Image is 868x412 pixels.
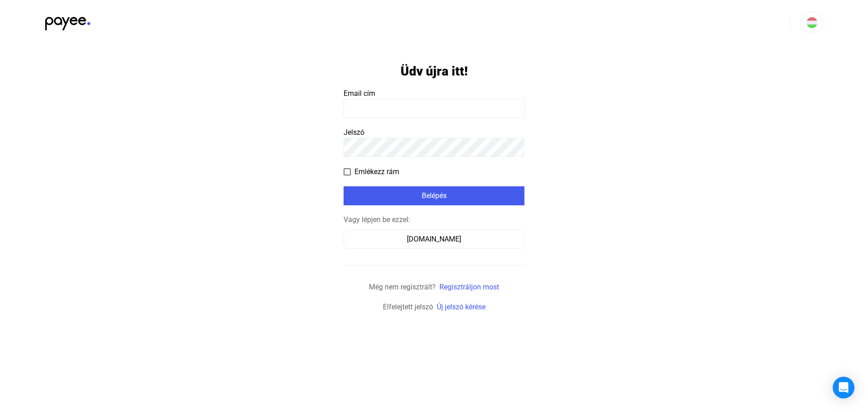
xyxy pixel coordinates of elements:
span: Jelszó [344,128,364,137]
div: Vagy lépjen be ezzel: [344,214,524,225]
span: Még nem regisztrált? [369,283,436,291]
div: Open Intercom Messenger [833,377,854,398]
img: black-payee-blue-dot.svg [45,12,90,30]
img: HU [807,17,817,28]
span: Email cím [344,89,375,98]
h1: Üdv újra itt! [401,63,468,79]
button: HU [801,12,823,33]
a: Regisztráljon most [439,283,499,291]
div: [DOMAIN_NAME] [347,234,521,245]
a: Új jelszó kérése [437,303,486,311]
span: Elfelejtett jelszó [383,303,433,311]
a: [DOMAIN_NAME] [344,235,524,243]
button: [DOMAIN_NAME] [344,230,524,249]
button: Belépés [344,186,524,205]
span: Emlékezz rám [354,166,399,177]
div: Belépés [346,190,522,201]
